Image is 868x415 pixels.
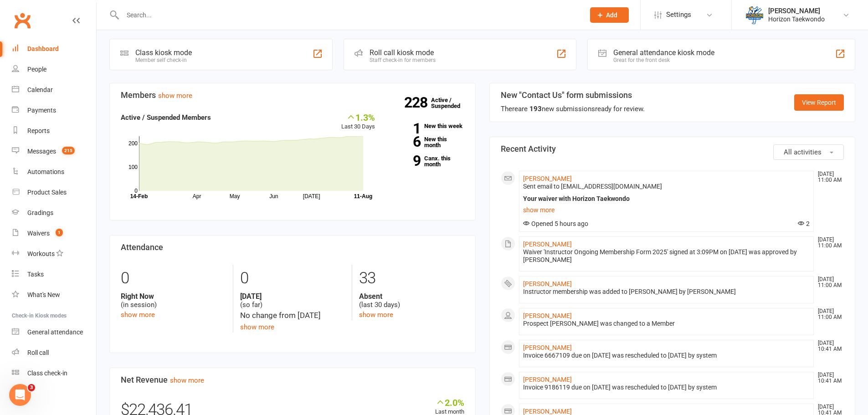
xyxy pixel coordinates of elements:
span: All activities [784,148,822,156]
div: What's New [27,291,60,298]
h3: Recent Activity [501,144,844,154]
div: 1.3% [341,112,375,122]
h3: New "Contact Us" form submissions [501,91,645,100]
div: Workouts [27,250,55,257]
a: Roll call [12,343,96,363]
time: [DATE] 11:00 AM [813,237,843,249]
div: Payments [27,107,56,114]
div: 33 [359,265,464,292]
time: [DATE] 10:41 AM [813,372,843,384]
div: Staff check-in for members [370,57,436,63]
a: Tasks [12,264,96,285]
button: All activities [773,144,844,160]
strong: Right Now [121,292,226,301]
a: 9Canx. this month [389,155,464,167]
div: Product Sales [27,189,67,196]
a: People [12,59,96,80]
div: Class kiosk mode [135,48,192,57]
img: thumb_image1625461565.png [745,6,764,24]
div: Messages [27,148,56,155]
div: Great for the front desk [613,57,714,63]
div: Roll call kiosk mode [370,48,436,57]
a: [PERSON_NAME] [523,280,572,287]
div: (last 30 days) [359,292,464,309]
div: Last 30 Days [341,112,375,132]
a: [PERSON_NAME] [523,376,572,383]
div: (so far) [240,292,345,309]
a: show more [158,92,192,100]
time: [DATE] 11:00 AM [813,171,843,183]
span: Sent email to [EMAIL_ADDRESS][DOMAIN_NAME] [523,183,662,190]
strong: Absent [359,292,464,301]
div: General attendance kiosk mode [613,48,714,57]
a: Payments [12,100,96,121]
strong: Active / Suspended Members [121,113,211,122]
div: There are new submissions ready for review. [501,103,645,114]
h3: Attendance [121,243,464,252]
a: Gradings [12,203,96,223]
div: Member self check-in [135,57,192,63]
div: Your waiver with Horizon Taekwondo [523,195,810,203]
a: show more [240,323,274,331]
a: Reports [12,121,96,141]
span: 215 [62,147,75,154]
div: Invoice 9186119 due on [DATE] was rescheduled to [DATE] by system [523,384,810,391]
a: [PERSON_NAME] [523,241,572,248]
a: Calendar [12,80,96,100]
div: Class check-in [27,369,67,377]
a: 228Active / Suspended [431,90,471,116]
strong: 228 [404,96,431,109]
span: Settings [666,5,691,25]
a: Dashboard [12,39,96,59]
a: show more [523,204,810,216]
span: Opened 5 hours ago [523,220,588,227]
span: Add [606,11,617,19]
a: Class kiosk mode [12,363,96,384]
strong: 1 [389,122,421,135]
div: No change from [DATE] [240,309,345,322]
a: show more [121,311,155,319]
div: Calendar [27,86,53,93]
strong: 6 [389,135,421,149]
a: [PERSON_NAME] [523,408,572,415]
a: show more [170,376,204,384]
a: General attendance kiosk mode [12,322,96,343]
input: Search... [120,9,578,21]
a: Messages 215 [12,141,96,162]
div: Reports [27,127,50,134]
button: Add [590,7,629,23]
time: [DATE] 11:00 AM [813,277,843,288]
a: [PERSON_NAME] [523,312,572,319]
a: [PERSON_NAME] [523,344,572,351]
a: 6New this month [389,136,464,148]
a: show more [359,311,393,319]
span: 1 [56,229,63,236]
div: Gradings [27,209,53,216]
div: Horizon Taekwondo [768,15,825,23]
h3: Members [121,91,464,100]
div: 0 [240,265,345,292]
div: 0 [121,265,226,292]
strong: [DATE] [240,292,345,301]
div: Automations [27,168,64,175]
a: View Report [794,94,844,111]
a: Product Sales [12,182,96,203]
div: 2.0% [435,397,464,407]
strong: 9 [389,154,421,168]
h3: Net Revenue [121,375,464,384]
span: 3 [28,384,35,391]
div: Instructor membership was added to [PERSON_NAME] by [PERSON_NAME] [523,288,810,296]
a: [PERSON_NAME] [523,175,572,182]
a: What's New [12,285,96,305]
div: [PERSON_NAME] [768,7,825,15]
div: General attendance [27,328,83,336]
a: Automations [12,162,96,182]
div: Waiver 'Instructor Ongoing Membership Form 2025' signed at 3:09PM on [DATE] was approved by [PERS... [523,248,810,264]
a: Clubworx [11,9,34,32]
strong: 193 [529,105,542,113]
div: (in session) [121,292,226,309]
div: People [27,66,46,73]
time: [DATE] 10:41 AM [813,340,843,352]
a: Waivers 1 [12,223,96,244]
div: Waivers [27,230,50,237]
